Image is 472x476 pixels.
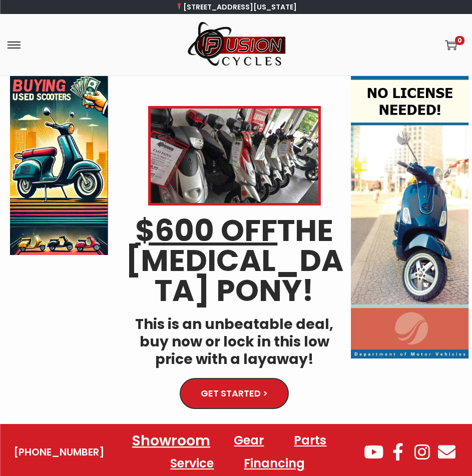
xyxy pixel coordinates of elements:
img: 📍 [176,3,183,10]
a: [PHONE_NUMBER] [14,445,105,459]
a: Parts [284,429,336,452]
nav: Menu [118,429,353,475]
img: Woostify mobile logo [186,21,286,68]
a: Service [160,452,224,475]
a: 0 [445,39,457,51]
h2: THE [MEDICAL_DATA] PONY! [123,215,346,305]
u: $600 OFF [135,209,277,251]
a: Financing [234,452,315,475]
a: [STREET_ADDRESS][US_STATE] [175,2,297,12]
a: Gear [224,429,274,452]
span: GET STARTED > [201,389,268,398]
a: GET STARTED > [180,378,289,409]
a: Showroom [120,426,222,454]
h4: This is an unbeatable deal, buy now or lock in this low price with a layaway! [123,315,346,368]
